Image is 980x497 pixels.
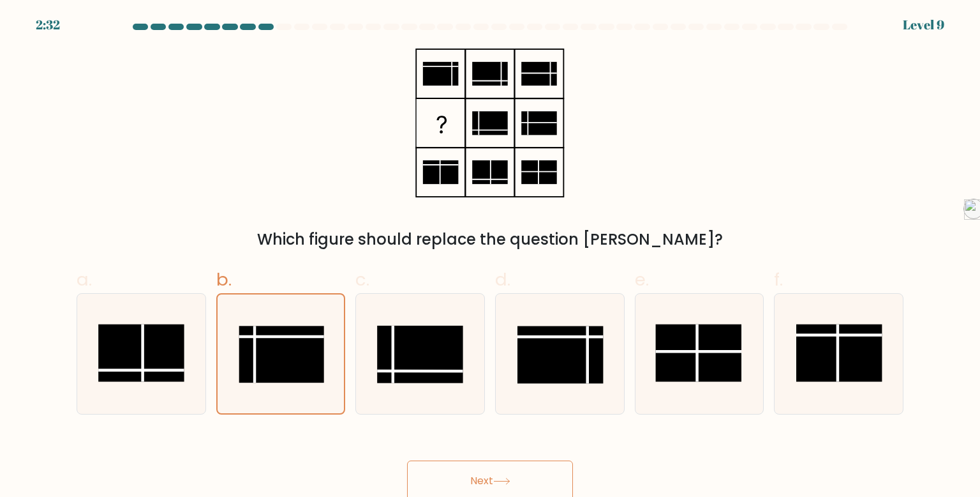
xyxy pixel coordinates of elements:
[84,228,896,251] div: Which figure should replace the question [PERSON_NAME]?
[495,267,510,292] span: d.
[774,267,783,292] span: f.
[903,15,944,34] div: Level 9
[635,267,649,292] span: e.
[355,267,369,292] span: c.
[36,15,60,34] div: 2:32
[216,267,232,292] span: b.
[77,267,92,292] span: a.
